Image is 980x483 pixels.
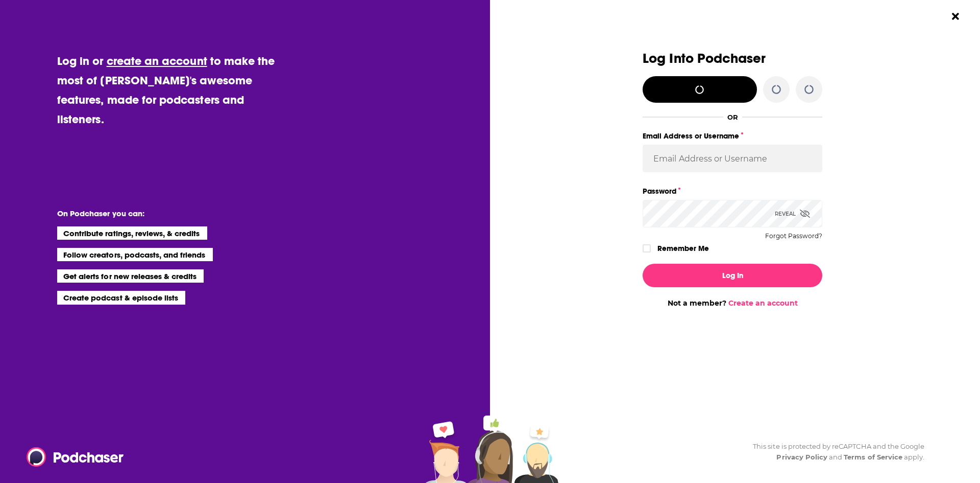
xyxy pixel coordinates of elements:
[728,298,798,308] a: Create an account
[57,226,207,240] li: Contribute ratings, reviews, & credits
[643,264,822,287] button: Log In
[643,185,822,198] label: Password
[57,209,261,218] li: On Podchaser you can:
[776,453,827,461] a: Privacy Policy
[745,441,924,463] div: This site is protected by reCAPTCHA and the Google and apply.
[844,453,902,461] a: Terms of Service
[27,447,125,467] img: Podchaser - Follow, Share and Rate Podcasts
[57,291,185,304] li: Create podcast & episode lists
[57,248,213,261] li: Follow creators, podcasts, and friends
[643,145,822,172] input: Email Address or Username
[775,200,810,227] div: Reveal
[643,298,822,308] div: Not a member?
[57,269,204,283] li: Get alerts for new releases & credits
[643,51,822,66] h3: Log Into Podchaser
[946,7,965,26] button: Close Button
[643,129,822,143] label: Email Address or Username
[765,233,822,240] button: Forgot Password?
[107,54,207,68] a: create an account
[657,242,709,255] label: Remember Me
[27,447,116,467] a: Podchaser - Follow, Share and Rate Podcasts
[727,113,738,121] div: OR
